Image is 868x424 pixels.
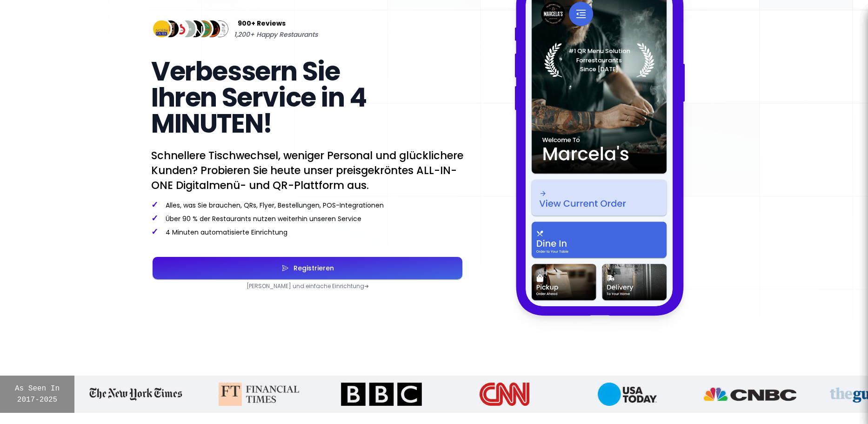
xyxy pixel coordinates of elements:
[168,19,189,40] img: Review Img
[238,18,286,29] span: 900+ Reviews
[153,257,462,279] button: Registrieren
[201,19,222,40] img: Review Img
[151,227,464,237] p: 4 Minuten automatisierte Einrichtung
[185,19,206,40] img: Review Img
[289,265,334,271] div: Registrieren
[151,226,158,237] span: ✓
[151,283,464,290] p: [PERSON_NAME] und einfache Einrichtung ➜
[176,19,197,40] img: Review Img
[160,19,180,40] img: Review Img
[151,199,158,210] span: ✓
[544,43,654,77] img: Laurel
[151,212,158,224] span: ✓
[151,200,464,210] p: Alles, was Sie brauchen, QRs, Flyer, Bestellungen, POS-Integrationen
[151,53,367,142] span: Verbessern Sie Ihren Service in 4 MINUTEN!
[193,19,214,40] img: Review Img
[151,148,464,193] p: Schnellere Tischwechsel, weniger Personal und glücklichere Kunden? Probieren Sie heute unser prei...
[151,214,464,223] p: Über 90 % der Restaurants nutzen weiterhin unseren Service
[234,29,318,40] span: 1,200+ Happy Restaurants
[151,19,172,40] img: Review Img
[209,19,230,40] img: Review Img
